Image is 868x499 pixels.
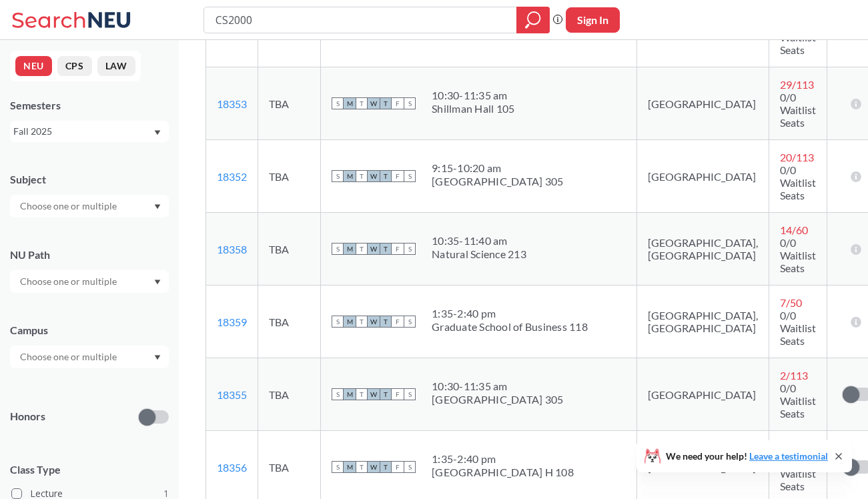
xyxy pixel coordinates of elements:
td: TBA [258,213,321,286]
span: S [332,170,344,182]
td: [GEOGRAPHIC_DATA] [636,67,769,140]
input: Class, professor, course number, "phrase" [214,9,507,31]
td: TBA [258,358,321,431]
div: 10:30 - 11:35 am [432,380,563,393]
span: 0/0 Waitlist Seats [780,163,816,201]
a: Leave a testimonial [749,450,828,462]
span: T [380,243,392,255]
span: M [344,388,356,400]
span: S [332,316,344,328]
span: W [368,388,380,400]
span: W [368,97,380,109]
span: 20 / 113 [780,151,814,163]
td: TBA [258,67,321,140]
div: magnifying glass [516,7,550,33]
button: NEU [15,56,52,76]
div: Graduate School of Business 118 [432,320,588,334]
span: Class Type [10,462,169,477]
span: W [368,243,380,255]
div: 1:35 - 2:40 pm [432,452,574,466]
td: [GEOGRAPHIC_DATA] [636,140,769,213]
span: F [392,243,404,255]
div: 9:15 - 10:20 am [432,161,563,175]
span: T [356,316,368,328]
span: 29 / 113 [780,78,814,91]
a: 18356 [217,461,247,474]
span: F [392,316,404,328]
td: [GEOGRAPHIC_DATA], [GEOGRAPHIC_DATA] [636,286,769,358]
div: 10:35 - 11:40 am [432,234,526,247]
input: Choose one or multiple [13,349,125,365]
span: S [332,243,344,255]
span: 14 / 60 [780,223,808,236]
div: [GEOGRAPHIC_DATA] 305 [432,393,563,406]
div: 1:35 - 2:40 pm [432,307,588,320]
td: TBA [258,140,321,213]
span: 0/0 Waitlist Seats [780,236,816,274]
span: M [344,97,356,109]
a: 18353 [217,97,247,110]
a: 18359 [217,316,247,328]
span: T [356,461,368,473]
button: CPS [57,56,92,76]
span: F [392,97,404,109]
span: 0/0 Waitlist Seats [780,91,816,129]
td: TBA [258,286,321,358]
svg: magnifying glass [525,11,541,29]
div: Shillman Hall 105 [432,102,514,115]
span: M [344,316,356,328]
div: [GEOGRAPHIC_DATA] 305 [432,175,563,188]
div: NU Path [10,247,169,262]
span: We need your help! [666,452,828,461]
span: 0/0 Waitlist Seats [780,382,816,420]
span: T [356,388,368,400]
span: T [380,388,392,400]
span: M [344,170,356,182]
span: W [368,316,380,328]
span: F [392,461,404,473]
a: 18355 [217,388,247,401]
div: 10:30 - 11:35 am [432,89,514,102]
span: T [380,461,392,473]
svg: Dropdown arrow [154,355,161,360]
svg: Dropdown arrow [154,130,161,135]
div: Fall 2025 [13,124,153,139]
span: S [332,388,344,400]
p: Honors [10,409,45,424]
span: T [356,97,368,109]
input: Choose one or multiple [13,198,125,214]
span: 0/0 Waitlist Seats [780,454,816,492]
a: 18358 [217,243,247,256]
span: S [404,316,416,328]
span: W [368,170,380,182]
div: Subject [10,172,169,187]
span: S [404,170,416,182]
td: [GEOGRAPHIC_DATA] [636,358,769,431]
span: T [356,243,368,255]
span: T [356,170,368,182]
svg: Dropdown arrow [154,280,161,285]
span: S [332,461,344,473]
span: S [404,388,416,400]
div: Fall 2025Dropdown arrow [10,121,169,142]
input: Choose one or multiple [13,274,125,290]
span: S [404,461,416,473]
div: [GEOGRAPHIC_DATA] H 108 [432,466,574,479]
div: Dropdown arrow [10,270,169,293]
td: [GEOGRAPHIC_DATA], [GEOGRAPHIC_DATA] [636,213,769,286]
span: F [392,388,404,400]
span: T [380,170,392,182]
span: F [392,170,404,182]
button: LAW [97,56,135,76]
span: M [344,243,356,255]
span: M [344,461,356,473]
div: Dropdown arrow [10,195,169,217]
span: S [332,97,344,109]
span: T [380,316,392,328]
span: 0/0 Waitlist Seats [780,309,816,347]
div: Dropdown arrow [10,346,169,368]
a: 18352 [217,170,247,183]
span: W [368,461,380,473]
div: Campus [10,323,169,338]
span: S [404,97,416,109]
